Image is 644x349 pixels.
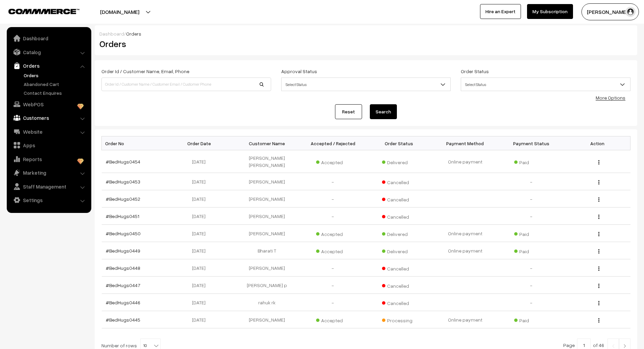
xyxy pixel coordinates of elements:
[598,215,599,219] img: Menu
[598,266,599,271] img: Menu
[234,150,300,173] td: [PERSON_NAME] [PERSON_NAME]
[102,136,168,150] th: Order No
[8,7,68,15] a: COMMMERCE
[168,294,234,311] td: [DATE]
[281,78,451,91] span: Select Status
[234,136,300,150] th: Customer Name
[382,246,416,255] span: Delivered
[598,301,599,305] img: Menu
[432,150,498,173] td: Online payment
[593,342,604,348] span: of 46
[625,7,636,17] img: user
[8,153,89,165] a: Reports
[99,39,270,49] h2: Orders
[382,212,416,220] span: Cancelled
[99,30,633,37] div: /
[76,3,163,20] button: [DOMAIN_NAME]
[382,229,416,238] span: Delivered
[382,157,416,166] span: Delivered
[498,136,565,150] th: Payment Status
[234,311,300,328] td: [PERSON_NAME]
[282,79,451,90] span: Select Status
[106,265,140,271] a: #BedHugs0448
[234,242,300,259] td: Bharati T
[382,194,416,203] span: Cancelled
[22,89,89,96] a: Contact Enquires
[8,167,89,179] a: Marketing
[432,225,498,242] td: Online payment
[300,208,366,225] td: -
[581,3,639,20] button: [PERSON_NAME]…
[514,157,548,166] span: Paid
[300,259,366,277] td: -
[461,68,489,75] label: Order Status
[234,208,300,225] td: [PERSON_NAME]
[498,259,565,277] td: -
[101,342,137,349] span: Number of rows
[22,72,89,79] a: Orders
[316,246,350,255] span: Accepted
[234,259,300,277] td: [PERSON_NAME]
[514,315,548,324] span: Paid
[610,344,616,348] img: Left
[8,139,89,151] a: Apps
[8,98,89,110] a: WebPOS
[335,104,362,119] a: Reset
[106,179,140,184] a: #BedHugs0453
[316,229,350,238] span: Accepted
[564,136,630,150] th: Action
[598,180,599,184] img: Menu
[366,136,432,150] th: Order Status
[168,208,234,225] td: [DATE]
[8,60,89,72] a: Orders
[234,277,300,294] td: [PERSON_NAME] p
[106,196,140,202] a: #BedHugs0452
[106,213,139,219] a: #BedHugs0451
[234,173,300,190] td: [PERSON_NAME]
[598,197,599,202] img: Menu
[106,317,140,323] a: #BedHugs0445
[168,259,234,277] td: [DATE]
[514,229,548,238] span: Paid
[527,4,573,19] a: My Subscription
[101,78,271,91] input: Order Id / Customer Name / Customer Email / Customer Phone
[382,281,416,289] span: Cancelled
[8,46,89,58] a: Catalog
[514,246,548,255] span: Paid
[106,248,140,254] a: #BedHugs0449
[168,173,234,190] td: [DATE]
[300,173,366,190] td: -
[168,242,234,259] td: [DATE]
[622,344,628,348] img: Right
[598,318,599,323] img: Menu
[598,232,599,236] img: Menu
[234,190,300,208] td: [PERSON_NAME]
[598,160,599,165] img: Menu
[432,136,498,150] th: Payment Method
[106,282,140,288] a: #BedHugs0447
[563,342,575,348] span: Page
[300,277,366,294] td: -
[234,225,300,242] td: [PERSON_NAME]
[8,194,89,206] a: Settings
[300,190,366,208] td: -
[101,68,189,75] label: Order Id / Customer Name, Email, Phone
[461,79,630,90] span: Select Status
[106,300,140,305] a: #BedHugs0446
[316,157,350,166] span: Accepted
[168,311,234,328] td: [DATE]
[106,231,141,236] a: #BedHugs0450
[300,136,366,150] th: Accepted / Rejected
[300,294,366,311] td: -
[126,31,141,37] span: Orders
[168,150,234,173] td: [DATE]
[498,277,565,294] td: -
[281,68,317,75] label: Approval Status
[99,31,124,37] a: Dashboard
[168,277,234,294] td: [DATE]
[168,136,234,150] th: Order Date
[8,112,89,124] a: Customers
[234,294,300,311] td: rahuk rk
[168,190,234,208] td: [DATE]
[370,104,397,119] button: Search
